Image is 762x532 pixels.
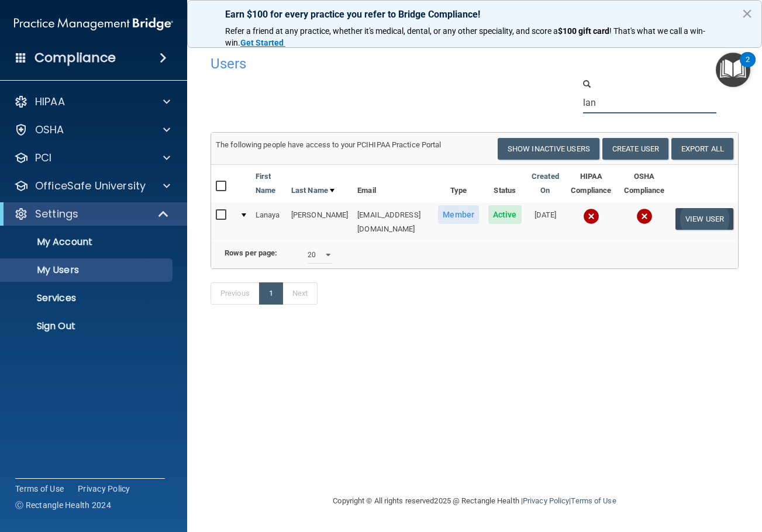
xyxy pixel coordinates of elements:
[8,292,167,304] p: Services
[564,165,618,203] th: HIPAA Compliance
[14,123,170,137] a: OSHA
[531,170,560,198] a: Created On
[35,151,51,165] p: PCI
[35,50,116,66] h4: Compliance
[742,4,753,23] button: Close
[35,207,78,221] p: Settings
[225,9,724,20] p: Earn $100 for every practice you refer to Bridge Compliance!
[259,282,283,305] a: 1
[602,138,668,160] button: Create User
[35,123,64,137] p: OSHA
[636,208,653,224] img: cross.ca9f0e7f.svg
[14,12,173,36] img: PMB logo
[571,496,616,505] a: Terms of Use
[240,38,284,47] strong: Get Started
[8,236,167,248] p: My Account
[211,56,511,71] h4: Users
[8,264,167,276] p: My Users
[211,282,260,305] a: Previous
[716,53,750,87] button: Open Resource Center, 2 new notifications
[14,151,170,165] a: PCI
[256,170,282,198] a: First Name
[15,483,64,495] a: Terms of Use
[671,138,733,160] a: Export All
[261,482,688,520] div: Copyright © All rights reserved 2025 @ Rectangle Health | |
[14,207,170,221] a: Settings
[15,499,111,511] span: Ⓒ Rectangle Health 2024
[291,184,335,198] a: Last Name
[353,165,433,203] th: Email
[251,203,287,241] td: Lanaya
[618,165,671,203] th: OSHA Compliance
[438,205,479,224] span: Member
[225,26,558,36] span: Refer a friend at any practice, whether it's medical, dental, or any other speciality, and score a
[583,92,716,113] input: Search
[746,60,750,75] div: 2
[282,282,318,305] a: Next
[558,26,609,36] strong: $100 gift card
[498,138,599,160] button: Show Inactive Users
[14,179,170,193] a: OfficeSafe University
[526,203,565,241] td: [DATE]
[14,95,170,109] a: HIPAA
[225,26,705,47] span: ! That's what we call a win-win.
[488,205,522,224] span: Active
[240,38,285,47] a: Get Started
[78,483,130,495] a: Privacy Policy
[216,140,442,149] span: The following people have access to your PCIHIPAA Practice Portal
[35,95,65,109] p: HIPAA
[353,203,433,241] td: [EMAIL_ADDRESS][DOMAIN_NAME]
[583,208,599,224] img: cross.ca9f0e7f.svg
[675,208,733,230] button: View User
[225,248,277,257] b: Rows per page:
[287,203,353,241] td: [PERSON_NAME]
[8,320,167,332] p: Sign Out
[523,496,569,505] a: Privacy Policy
[35,179,146,193] p: OfficeSafe University
[433,165,484,203] th: Type
[484,165,526,203] th: Status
